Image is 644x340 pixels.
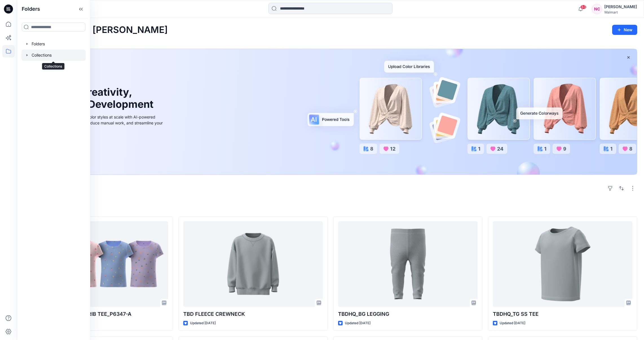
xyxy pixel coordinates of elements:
p: TBDHQ_TG SS TEE [493,310,632,318]
a: TBDHQ_TG SS TEE [493,221,632,307]
a: HQ022357_SS PRINTED RIB TEE_P6347-A [28,221,168,307]
p: HQ022357_SS PRINTED RIB TEE_P6347-A [28,310,168,318]
p: TBDHQ_BG LEGGING [338,310,478,318]
p: Updated [DATE] [190,320,216,326]
h4: Styles [24,204,637,211]
div: NC [592,4,602,14]
div: Walmart [604,10,637,14]
div: [PERSON_NAME] [604,3,637,10]
p: Updated [DATE] [345,320,370,326]
h2: Welcome back, [PERSON_NAME] [24,25,168,35]
p: TBD FLEECE CREWNECK [183,310,323,318]
a: TBDHQ_BG LEGGING [338,221,478,307]
a: TBD FLEECE CREWNECK [183,221,323,307]
div: Explore ideas faster and recolor styles at scale with AI-powered tools that boost creativity, red... [38,114,164,132]
h1: Unleash Creativity, Speed Up Development [38,86,156,110]
a: Discover more [38,138,164,150]
button: New [612,25,637,35]
span: 63 [580,5,586,9]
p: Updated [DATE] [500,320,525,326]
